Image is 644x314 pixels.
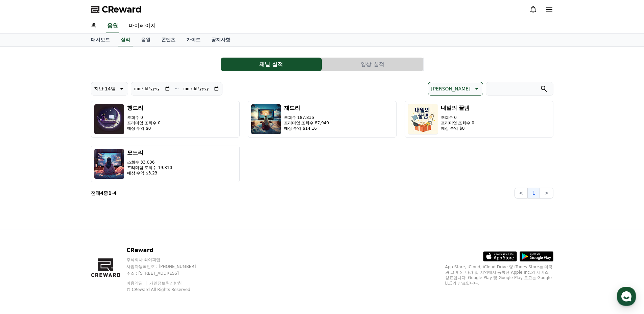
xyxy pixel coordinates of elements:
[156,34,181,46] a: 콘텐츠
[408,104,438,134] img: 내일의 꿀템
[126,246,209,254] p: CReward
[127,104,161,112] h3: 행드리
[127,149,172,157] h3: 모드리
[113,190,117,196] strong: 4
[104,225,113,230] span: 설정
[127,165,172,170] p: 프리미엄 조회수 19,810
[284,126,329,131] p: 예상 수익 $14.16
[127,126,161,131] p: 예상 수익 $0
[94,104,124,134] img: 행드리
[126,287,209,292] p: © CReward All Rights Reserved.
[206,34,236,46] a: 공지사항
[91,101,240,138] button: 행드리 조회수 0 프리미엄 조회수 0 예상 수익 $0
[515,188,528,198] button: <
[91,82,128,96] button: 지난 14일
[221,58,322,71] a: 채널 실적
[528,188,540,198] button: 1
[126,281,148,286] a: 이용약관
[2,215,45,232] a: 홈
[322,58,423,71] button: 영상 실적
[441,115,474,120] p: 조회수 0
[431,84,470,93] p: [PERSON_NAME]
[91,190,117,196] p: 전체 중 -
[405,101,553,138] button: 내일의 꿀템 조회수 0 프리미엄 조회수 0 예상 수익 $0
[248,101,397,138] button: 재드리 조회수 187,836 프리미엄 조회수 87,949 예상 수익 $14.16
[118,34,133,46] a: 실적
[100,190,104,196] strong: 4
[136,34,156,46] a: 음원
[94,149,124,179] img: 모드리
[106,19,119,33] a: 음원
[123,19,161,33] a: 마이페이지
[21,225,25,230] span: 홈
[127,115,161,120] p: 조회수 0
[87,215,130,232] a: 설정
[45,215,87,232] a: 대화
[126,264,209,269] p: 사업자등록번호 : [PHONE_NUMBER]
[441,104,474,112] h3: 내일의 꿀템
[86,19,102,33] a: 홈
[126,271,209,276] p: 주소 : [STREET_ADDRESS]
[126,257,209,263] p: 주식회사 와이피랩
[127,120,161,126] p: 프리미엄 조회수 0
[441,126,474,131] p: 예상 수익 $0
[108,190,112,196] strong: 1
[284,120,329,126] p: 프리미엄 조회수 87,949
[174,85,179,93] p: ~
[445,264,553,286] p: App Store, iCloud, iCloud Drive 및 iTunes Store는 미국과 그 밖의 나라 및 지역에서 등록된 Apple Inc.의 서비스 상표입니다. Goo...
[181,34,206,46] a: 가이드
[284,115,329,120] p: 조회수 187,836
[127,170,172,176] p: 예상 수익 $3.23
[322,58,424,71] a: 영상 실적
[284,104,329,112] h3: 재드리
[428,82,483,96] button: [PERSON_NAME]
[94,84,116,93] p: 지난 14일
[91,146,240,182] button: 모드리 조회수 33,006 프리미엄 조회수 19,810 예상 수익 $3.23
[149,281,182,286] a: 개인정보처리방침
[102,4,142,15] span: CReward
[540,188,553,198] button: >
[251,104,281,134] img: 재드리
[441,120,474,126] p: 프리미엄 조회수 0
[221,58,322,71] button: 채널 실적
[91,4,142,15] a: CReward
[62,225,70,231] span: 대화
[127,160,172,165] p: 조회수 33,006
[86,34,115,46] a: 대시보드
